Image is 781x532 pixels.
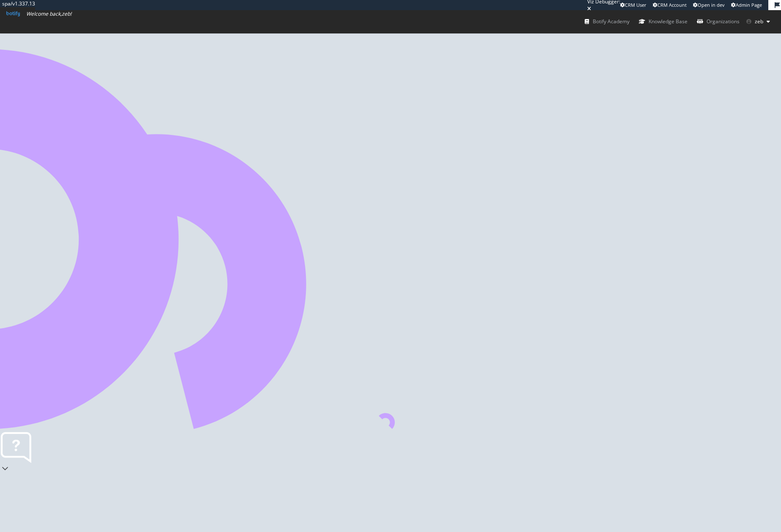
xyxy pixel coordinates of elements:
span: CRM User [625,2,646,8]
a: Knowledge Base [639,10,687,33]
span: zeb [755,18,763,25]
a: CRM Account [653,2,687,8]
a: Admin Page [731,2,762,8]
button: zeb [740,15,777,28]
a: CRM User [620,2,646,8]
a: Open in dev [693,2,725,8]
a: Organizations [697,10,740,33]
div: Knowledge Base [639,17,687,26]
span: CRM Account [657,2,687,8]
span: Welcome back, zeb ! [26,10,71,17]
div: Organizations [697,17,740,26]
div: Botify Academy [585,17,630,26]
span: Admin Page [736,2,762,8]
a: Botify Academy [585,10,630,33]
span: Open in dev [698,2,725,8]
